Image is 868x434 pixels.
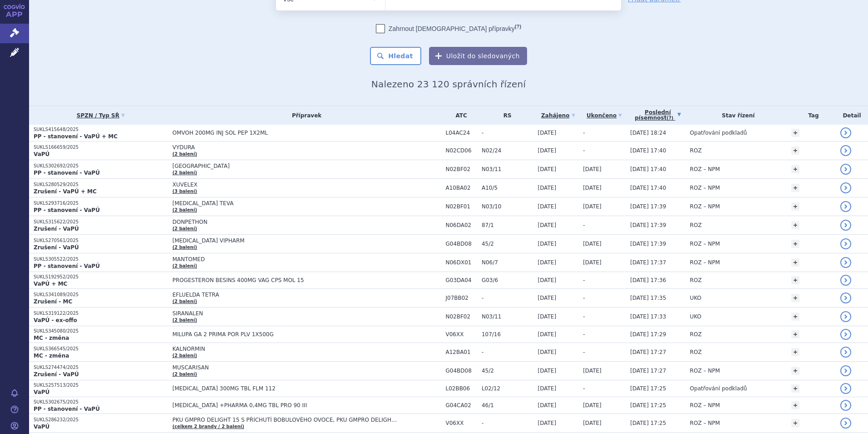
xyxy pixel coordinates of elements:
span: [DATE] [538,241,557,247]
span: MUSCARISAN [173,364,399,371]
span: V06XX [445,331,477,338]
span: N02CD06 [445,147,477,154]
span: ROZ – NPM [690,368,720,374]
strong: Zrušení - VaPÚ + MC [34,188,97,195]
a: + [791,258,799,267]
a: detail [840,201,851,212]
span: N02BF02 [445,166,477,172]
p: SUKLS293716/2025 [34,200,168,207]
span: - [583,295,585,301]
a: Ukončeno [583,109,626,122]
span: ROZ [690,277,702,283]
a: (3 balení) [173,189,197,194]
span: [DATE] 18:24 [630,130,666,136]
span: ROZ [690,349,702,355]
span: [DATE] [538,313,557,320]
a: detail [840,329,851,340]
button: Hledat [370,47,421,65]
a: + [791,184,799,192]
span: [DATE] [538,259,557,266]
span: V06XX [445,420,477,426]
th: Tag [787,106,836,125]
span: [MEDICAL_DATA] TEVA [173,200,399,207]
label: Zahrnout [DEMOGRAPHIC_DATA] přípravky [376,24,521,33]
span: A10BA02 [445,185,477,191]
span: PKU GMPRO DELIGHT 15 S PŘÍCHUTÍ BOBULOVÉHO OVOCE, PKU GMPRO DELIGHT 15 S PŘÍCHUTÍ TROPICKÉHO OVOCE [173,417,399,423]
span: ROZ – NPM [690,166,720,172]
span: [DATE] [583,166,602,172]
span: [DATE] [538,420,557,426]
p: SUKLS302692/2025 [34,163,168,169]
span: - [583,313,585,320]
p: SUKLS302675/2025 [34,399,168,405]
span: [DATE] [583,259,602,266]
a: (2 balení) [173,263,197,268]
span: L04AC24 [445,130,477,136]
span: G04BD08 [445,368,477,374]
span: ROZ [690,331,702,338]
span: [DATE] [538,130,557,136]
strong: PP - stanovení - VaPÚ [34,406,100,412]
a: Zahájeno [538,109,579,122]
span: [DATE] [538,185,557,191]
span: N06/7 [482,259,533,266]
a: + [791,367,799,375]
strong: MC - změna [34,353,69,359]
a: (2 balení) [173,226,197,231]
span: [DATE] [538,368,557,374]
p: SUKLS192952/2025 [34,274,168,280]
p: SUKLS319122/2025 [34,310,168,317]
span: 46/1 [482,402,533,409]
a: detail [840,238,851,249]
span: [DATE] [538,402,557,409]
strong: Zrušení - VaPÚ [34,371,79,378]
span: ROZ [690,222,702,228]
span: ROZ [690,147,702,154]
span: G04BD08 [445,241,477,247]
a: detail [840,182,851,193]
th: Detail [836,106,868,125]
span: [DATE] 17:40 [630,147,666,154]
a: + [791,202,799,211]
span: [DATE] 17:35 [630,295,666,301]
span: - [482,349,533,355]
span: [DATE] [538,349,557,355]
span: N02/24 [482,147,533,154]
span: OMVOH 200MG INJ SOL PEP 1X2ML [173,130,399,136]
a: detail [840,145,851,156]
span: [DATE] [538,147,557,154]
span: - [583,385,585,392]
a: + [791,401,799,409]
a: (2 balení) [173,372,197,377]
strong: VaPÚ [34,389,49,395]
a: + [791,419,799,427]
span: Opatřování podkladů [690,130,747,136]
span: ROZ – NPM [690,241,720,247]
span: [MEDICAL_DATA] +PHARMA 0,4MG TBL PRO 90 III [173,402,399,409]
strong: Zrušení - MC [34,298,72,305]
span: N06DA02 [445,222,477,228]
span: [DATE] 17:27 [630,368,666,374]
span: - [482,420,533,426]
span: [DATE] [583,203,602,210]
span: ROZ – NPM [690,402,720,409]
span: ROZ – NPM [690,420,720,426]
span: N02BF01 [445,203,477,210]
a: + [791,330,799,338]
span: N03/11 [482,166,533,172]
span: [DATE] 17:29 [630,331,666,338]
span: ROZ – NPM [690,259,720,266]
a: detail [840,275,851,286]
p: SUKLS257513/2025 [34,382,168,389]
a: detail [840,164,851,175]
span: G03/6 [482,277,533,283]
span: [DATE] 17:25 [630,385,666,392]
p: SUKLS315622/2025 [34,219,168,225]
a: detail [840,311,851,322]
a: (2 balení) [173,353,197,358]
span: [GEOGRAPHIC_DATA] [173,163,399,169]
span: ROZ – NPM [690,185,720,191]
span: - [583,222,585,228]
span: G04CA02 [445,402,477,409]
span: - [583,277,585,283]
